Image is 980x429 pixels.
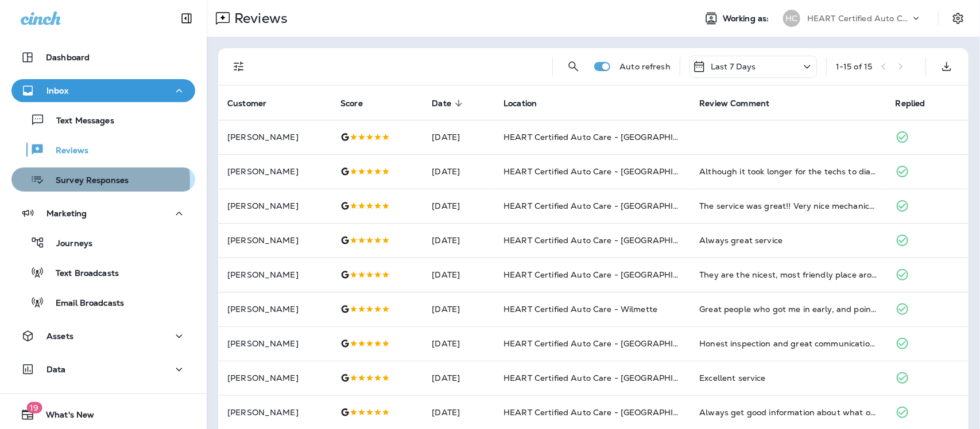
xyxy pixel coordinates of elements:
span: Replied [896,99,925,108]
span: Working as: [723,14,772,24]
span: What's New [34,410,94,424]
span: Date [432,98,466,108]
div: They are the nicest, most friendly place around. Knowledgeable, expedient and accomodating! [699,269,877,280]
p: HEART Certified Auto Care [807,14,911,23]
button: Text Broadcasts [11,260,195,284]
span: Location [503,98,552,108]
p: [PERSON_NAME] [227,339,322,348]
p: [PERSON_NAME] [227,270,322,279]
div: 1 - 15 of 15 [836,62,872,71]
button: Export as CSV [935,55,958,78]
span: HEART Certified Auto Care - Wilmette [503,304,657,314]
div: Always great service [699,235,877,246]
span: HEART Certified Auto Care - [GEOGRAPHIC_DATA] [503,166,710,177]
div: HC [783,10,800,27]
p: [PERSON_NAME] [227,408,322,417]
p: Reviews [44,146,88,157]
span: HEART Certified Auto Care - [GEOGRAPHIC_DATA] [503,270,710,280]
button: Text Messages [11,108,195,132]
p: Text Messages [45,116,114,127]
td: [DATE] [423,326,494,361]
button: Dashboard [11,46,195,69]
p: Dashboard [46,53,90,62]
td: [DATE] [423,361,494,395]
span: Customer [227,98,281,108]
button: Reviews [11,138,195,162]
p: Marketing [47,209,87,218]
p: [PERSON_NAME] [227,132,322,142]
button: Email Broadcasts [11,290,195,314]
span: Date [432,99,451,108]
div: Always get good information about what our car needs and the work is done quickly and correctly. ... [699,407,877,418]
p: Text Broadcasts [44,268,119,279]
span: Score [340,99,363,108]
span: Location [503,99,537,108]
button: Assets [11,325,195,348]
td: [DATE] [423,154,494,189]
button: Search Reviews [562,55,585,78]
div: The service was great!! Very nice mechanics the work was done in a timely manner. I will be back ... [699,200,877,212]
td: [DATE] [423,120,494,154]
button: Collapse Sidebar [171,7,203,30]
td: [DATE] [423,223,494,258]
span: Score [340,98,378,108]
td: [DATE] [423,292,494,326]
p: Assets [47,331,73,341]
button: Data [11,358,195,381]
p: Journeys [45,239,92,249]
p: Inbox [47,86,68,95]
span: Review Comment [699,99,769,108]
p: Last 7 Days [711,62,756,71]
span: HEART Certified Auto Care - [GEOGRAPHIC_DATA] [503,373,710,383]
td: [DATE] [423,258,494,292]
span: Review Comment [699,98,784,108]
p: [PERSON_NAME] [227,236,322,245]
span: Customer [227,99,266,108]
div: Great people who got me in early, and pointed out some things to keep an eye on! [699,303,877,315]
span: Replied [896,98,940,108]
p: [PERSON_NAME] [227,373,322,383]
span: HEART Certified Auto Care - [GEOGRAPHIC_DATA] [503,338,710,349]
p: Auto refresh [619,62,671,71]
span: HEART Certified Auto Care - [GEOGRAPHIC_DATA] [503,407,710,418]
p: Survey Responses [44,175,129,186]
div: Although it took longer for the techs to diagnose the problem, the repair work fixed the problem.... [699,166,877,177]
button: Journeys [11,231,195,255]
button: Settings [948,8,969,29]
div: Excellent service [699,372,877,384]
button: Marketing [11,202,195,225]
p: Reviews [230,10,288,27]
span: 19 [26,402,42,414]
span: HEART Certified Auto Care - [GEOGRAPHIC_DATA] [503,132,710,142]
p: [PERSON_NAME] [227,305,322,314]
button: Survey Responses [11,167,195,192]
span: HEART Certified Auto Care - [GEOGRAPHIC_DATA] [503,235,710,245]
p: [PERSON_NAME] [227,201,322,210]
button: 19What's New [11,403,195,426]
button: Filters [227,55,250,78]
p: Email Broadcasts [44,298,124,309]
p: Data [47,365,66,374]
p: [PERSON_NAME] [227,167,322,176]
div: Honest inspection and great communication. First visit and will be coming back. [699,338,877,349]
button: Inbox [11,79,195,102]
td: [DATE] [423,189,494,223]
span: HEART Certified Auto Care - [GEOGRAPHIC_DATA] [503,201,710,211]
